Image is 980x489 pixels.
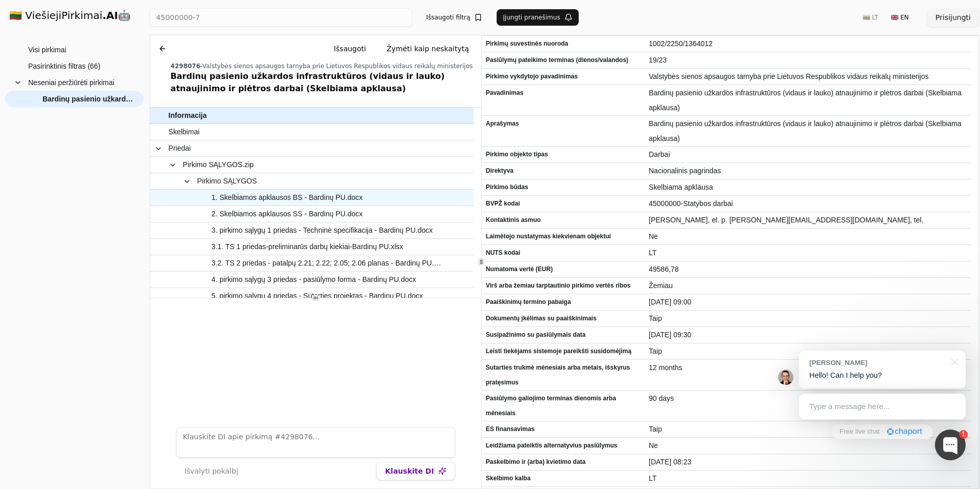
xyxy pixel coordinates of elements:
span: Paaiškinimų termino pabaiga [486,295,641,310]
span: Direktyva [486,164,641,178]
span: Leisti tiekėjams sistemoje pareikšti susidomėjimą [486,344,641,359]
span: LT [649,471,967,486]
span: Pirkimų suvestinės nuoroda [486,36,641,51]
span: Sutarties trukmė mėnesiais arba metais, išskyrus pratęsimus [486,360,641,390]
span: Skelbimai [169,125,200,139]
span: 4298076 [171,63,200,70]
span: Paskelbimo ir (arba) kvietimo data [486,455,641,470]
span: [PERSON_NAME], el. p. [PERSON_NAME][EMAIL_ADDRESS][DOMAIN_NAME], tel. [PHONE_NUMBER] [649,213,967,242]
div: Bardinų pasienio užkardos infrastruktūros (vidaus ir lauko) atnaujinimo ir plėtros darbai (Skelbi... [171,70,477,95]
span: 49586,78 [649,262,967,277]
span: Pasirinktinis filtras (66) [28,58,100,74]
div: Type a message here... [799,394,966,419]
span: 3.2. TS 2 priedas - patalpų 2.21; 2.22; 2.05; 2.06 planas - Bardinų PU.pdf [212,256,443,271]
span: Valstybės sienos apsaugos tarnyba prie Lietuvos Respublikos vidaus reikalų ministerijos [649,69,967,84]
span: Bardinų pasienio užkardos infrastruktūros (vidaus ir lauko) atnaujinimo ir plėtros darbai (Skelbi... [649,116,967,146]
span: Pirkimo SĄLYGOS [197,174,257,189]
input: Greita paieška... [150,8,412,27]
span: Taip [649,422,967,437]
span: Bardinų pasienio užkardos infrastruktūros (vidaus ir lauko) atnaujinimo ir plėtros darbai (Skelbi... [649,86,967,115]
span: Visi pirkimai [28,42,66,57]
div: · [882,427,884,437]
span: Leidžiama pateiktis alternatyvius pasiūlymus [486,438,641,453]
div: - [171,62,477,70]
span: Pirkimo SĄLYGOS.zip [183,157,254,172]
a: Free live chat· [832,424,932,439]
span: NUTS kodai [486,246,641,260]
button: Išsaugoti [325,39,374,58]
span: Ne [649,438,967,453]
span: Laimėtojo nustatymas kiekvienam objektui [486,229,641,244]
span: Taip [649,344,967,359]
span: [DATE] 08:23 [649,455,967,470]
span: [DATE] 09:00 [649,295,967,310]
strong: .AI [103,9,118,22]
span: Skelbimo kalba [486,471,641,486]
button: Išsaugoti filtrą [420,9,489,26]
span: Taip [649,311,967,326]
span: 3. pirkimo sąlygų 1 priedas - Techninė specifikacija - Bardinų PU.docx [212,223,433,238]
img: Jonas [778,370,793,385]
span: 4. pirkimo sąlygų 3 priedas - pasiūlymo forma - Bardinų PU.docx [212,272,416,287]
span: Virš arba žemiau tarptautinio pirkimo vertės ribos [486,278,641,293]
span: 45000000-Statybos darbai [649,196,967,211]
span: Pavadinimas [486,86,641,100]
span: 12 months [649,360,967,375]
span: 2. Skelbiamos apklausos SS - Bardinų PU.docx [212,207,363,221]
span: Informacija [169,108,207,123]
span: 19/23 [649,53,967,68]
span: Bardinų pasienio užkardos infrastruktūros (vidaus ir lauko) atnaujinimo ir plėtros darbai (Skelbi... [43,91,133,107]
span: Pasiūlymo galiojimo terminas dienomis arba mėnesiais [486,391,641,421]
span: Ne [649,229,967,244]
button: 🇬🇧 EN [885,9,915,26]
span: Numatoma vertė (EUR) [486,262,641,277]
span: 90 days [649,391,967,406]
p: Hello! Can I help you? [809,370,955,381]
span: Aprašymas [486,116,641,131]
span: ES finansavimas [486,422,641,437]
span: Free live chat [840,427,880,437]
span: Nacionalinis pagrindas [649,164,967,178]
span: Susipažinimo su pasiūlymais data [486,328,641,342]
span: Kontaktinis asmuo [486,213,641,228]
span: 1002/2250/1364012 [649,36,967,51]
div: [PERSON_NAME] [809,358,945,368]
span: BVPŽ kodai [486,196,641,211]
span: 5. pirkimo sąlygų 4 priedas - Sutarties projektas - Bardinų PU.docx [212,289,423,303]
button: Žymėti kaip neskaitytą [378,39,477,58]
span: Skelbiama apklausa [649,180,967,195]
span: Pirkimo būdas [486,180,641,195]
span: Pirkimo objekto tipas [486,147,641,162]
span: 3.1. TS 1 priedas-preliminarūs darbų kiekiai-Bardinų PU.xlsx [212,239,403,254]
span: 1. Skelbiamos apklausos BS - Bardinų PU.docx [212,190,363,205]
span: Pasiūlymų pateikimo terminas (dienos/valandos) [486,53,641,68]
button: Įjungti pranešimus [497,9,579,26]
button: Klauskite DI [376,462,455,480]
span: Žemiau [649,278,967,293]
span: Pirkimo vykdytojo pavadinimas [486,69,641,84]
span: [DATE] 09:30 [649,328,967,342]
span: Priedai [169,141,191,156]
span: Neseniai peržiūrėti pirkimai [28,75,114,90]
div: 1 [959,430,968,439]
button: Prisijungti [927,8,979,27]
span: Dokumentų įkėlimas su paaiškinimais [486,311,641,326]
span: Valstybės sienos apsaugos tarnyba prie Lietuvos Respublikos vidaus reikalų ministerijos [202,63,473,70]
span: LT [649,246,967,260]
span: Darbai [649,147,967,162]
